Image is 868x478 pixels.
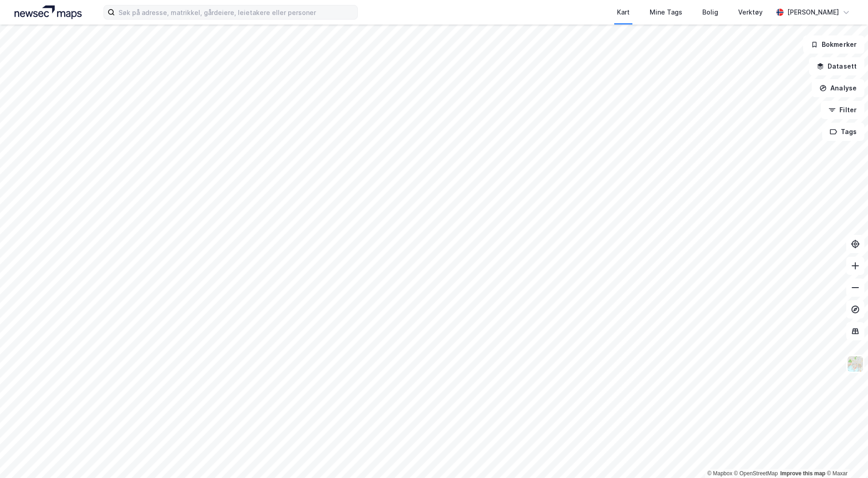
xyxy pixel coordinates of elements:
div: Mine Tags [650,7,682,18]
div: Verktøy [738,7,763,18]
div: Kontrollprogram for chat [823,434,868,478]
input: Søk på adresse, matrikkel, gårdeiere, leietakere eller personer [115,5,357,19]
div: Kart [617,7,630,18]
div: Bolig [702,7,718,18]
iframe: Chat Widget [823,434,868,478]
div: [PERSON_NAME] [787,7,839,18]
img: logo.a4113a55bc3d86da70a041830d287a7e.svg [15,5,82,19]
